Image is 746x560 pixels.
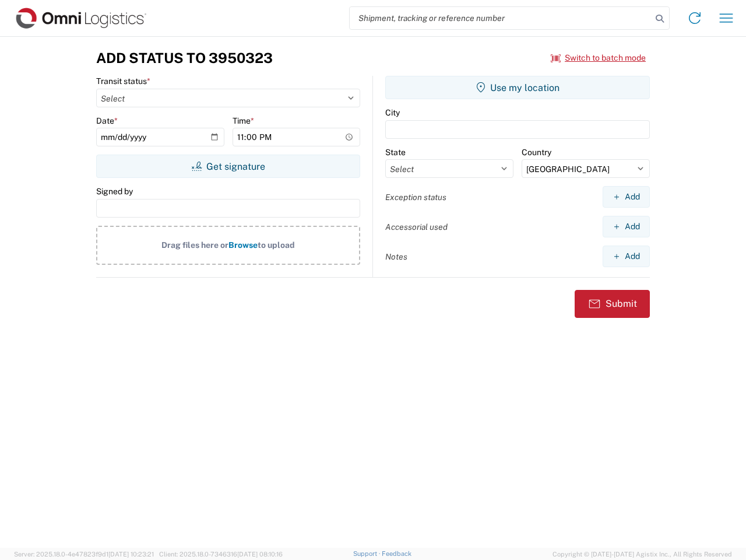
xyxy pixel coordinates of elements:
button: Add [603,186,650,208]
label: Signed by [96,186,133,197]
span: to upload [258,240,295,250]
input: Shipment, tracking or reference number [350,7,652,29]
span: Copyright © [DATE]-[DATE] Agistix Inc., All Rights Reserved [553,549,732,559]
label: State [385,147,406,157]
label: Transit status [96,76,150,86]
a: Feedback [382,550,411,557]
span: [DATE] 08:10:16 [237,551,283,558]
span: Client: 2025.18.0-7346316 [159,551,283,558]
label: Accessorial used [385,222,448,232]
h3: Add Status to 3950323 [96,50,273,66]
button: Add [603,246,650,267]
label: Time [233,116,254,126]
span: Browse [228,240,258,250]
span: [DATE] 10:23:21 [108,551,154,558]
button: Add [603,216,650,237]
span: Drag files here or [161,240,228,250]
label: Country [522,147,551,157]
a: Support [353,550,382,557]
span: Server: 2025.18.0-4e47823f9d1 [14,551,154,558]
label: City [385,107,400,118]
button: Get signature [96,155,360,178]
label: Notes [385,251,407,262]
label: Exception status [385,192,446,202]
button: Use my location [385,76,650,99]
label: Date [96,116,118,126]
button: Switch to batch mode [551,48,646,68]
button: Submit [575,290,650,318]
